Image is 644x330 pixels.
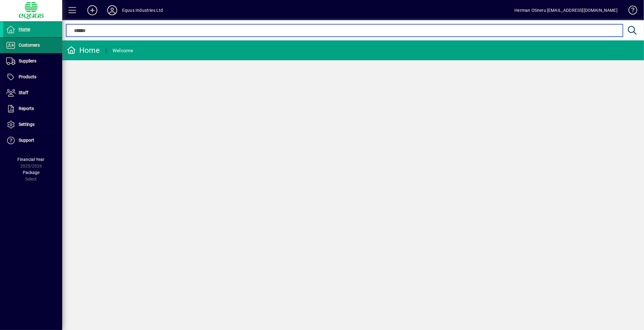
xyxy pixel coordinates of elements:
[19,122,34,127] span: Settings
[19,74,36,79] span: Products
[19,27,30,32] span: Home
[19,58,36,63] span: Suppliers
[514,5,618,15] div: Herman Otineru [EMAIL_ADDRESS][DOMAIN_NAME]
[102,5,122,16] button: Profile
[67,45,100,55] div: Home
[3,69,62,85] a: Products
[3,38,62,53] a: Customers
[19,90,28,95] span: Staff
[3,117,62,132] a: Settings
[19,43,40,48] span: Customers
[23,170,39,175] span: Package
[113,46,133,56] div: Welcome
[82,5,102,16] button: Add
[18,157,45,162] span: Financial Year
[3,53,62,69] a: Suppliers
[3,133,62,148] a: Support
[3,85,62,101] a: Staff
[3,101,62,117] a: Reports
[19,106,34,111] span: Reports
[624,1,636,21] a: Knowledge Base
[19,138,34,143] span: Support
[122,5,163,15] div: Equus Industries Ltd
